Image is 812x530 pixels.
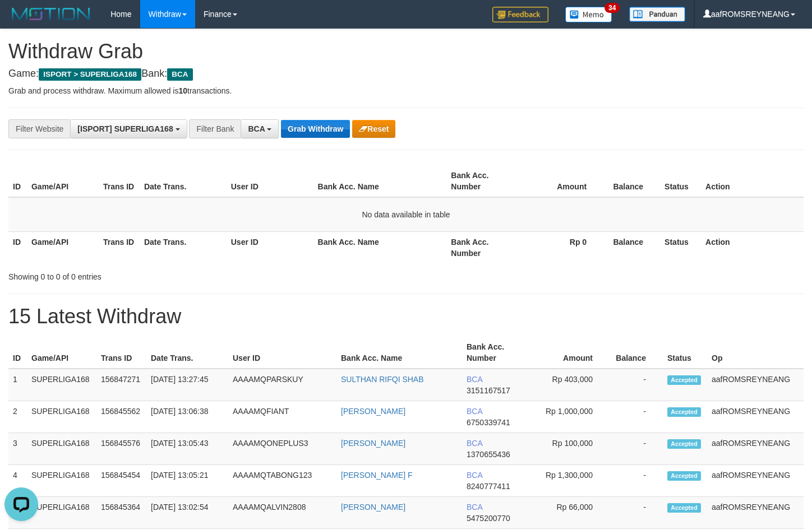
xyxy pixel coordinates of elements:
[341,503,405,512] a: [PERSON_NAME]
[99,231,140,263] th: Trans ID
[446,165,518,197] th: Bank Acc. Number
[96,337,146,369] th: Trans ID
[228,465,336,497] td: AAAAMQTABONG123
[146,337,228,369] th: Date Trans.
[467,503,482,512] span: BCA
[667,503,701,513] span: Accepted
[462,337,529,369] th: Bank Acc. Number
[99,165,140,197] th: Trans ID
[8,369,27,401] td: 1
[27,401,96,433] td: SUPERLIGA168
[610,465,663,497] td: -
[228,337,336,369] th: User ID
[667,375,701,385] span: Accepted
[467,514,510,523] span: Copy 5475200770 to clipboard
[341,375,424,384] a: SULTHAN RIFQI SHAB
[565,7,612,22] img: Button%20Memo.svg
[707,497,804,529] td: aafROMSREYNEANG
[467,450,510,459] span: Copy 1370655436 to clipboard
[492,7,548,22] img: Feedback.jpg
[467,418,510,427] span: Copy 6750339741 to clipboard
[467,471,482,480] span: BCA
[8,231,27,263] th: ID
[313,165,447,197] th: Bank Acc. Name
[603,231,660,263] th: Balance
[629,7,685,22] img: panduan.png
[96,497,146,529] td: 156845364
[8,401,27,433] td: 2
[146,497,228,529] td: [DATE] 13:02:54
[8,337,27,369] th: ID
[178,86,187,95] strong: 10
[341,407,405,416] a: [PERSON_NAME]
[660,165,701,197] th: Status
[8,85,804,96] p: Grab and process withdraw. Maximum allowed is transactions.
[467,407,482,416] span: BCA
[281,120,350,138] button: Grab Withdraw
[518,231,603,263] th: Rp 0
[241,119,279,138] button: BCA
[39,68,141,81] span: ISPORT > SUPERLIGA168
[610,497,663,529] td: -
[96,401,146,433] td: 156845562
[603,165,660,197] th: Balance
[336,337,462,369] th: Bank Acc. Name
[663,337,707,369] th: Status
[707,465,804,497] td: aafROMSREYNEANG
[146,465,228,497] td: [DATE] 13:05:21
[341,471,413,480] a: [PERSON_NAME] F
[8,68,804,80] h4: Game: Bank:
[707,433,804,465] td: aafROMSREYNEANG
[518,165,603,197] th: Amount
[707,337,804,369] th: Op
[146,401,228,433] td: [DATE] 13:06:38
[140,231,227,263] th: Date Trans.
[228,433,336,465] td: AAAAMQONEPLUS3
[8,6,94,22] img: MOTION_logo.png
[27,465,96,497] td: SUPERLIGA168
[27,231,99,263] th: Game/API
[8,119,70,138] div: Filter Website
[27,337,96,369] th: Game/API
[27,165,99,197] th: Game/API
[467,482,510,491] span: Copy 8240777411 to clipboard
[352,120,395,138] button: Reset
[4,4,38,38] button: Open LiveChat chat widget
[27,497,96,529] td: SUPERLIGA168
[467,439,482,448] span: BCA
[610,401,663,433] td: -
[529,497,610,529] td: Rp 66,000
[8,267,330,282] div: Showing 0 to 0 of 0 entries
[227,231,313,263] th: User ID
[529,433,610,465] td: Rp 100,000
[8,197,804,232] td: No data available in table
[8,165,27,197] th: ID
[610,369,663,401] td: -
[96,433,146,465] td: 156845576
[228,401,336,433] td: AAAAMQFIANT
[605,3,620,13] span: 34
[146,433,228,465] td: [DATE] 13:05:43
[467,386,510,395] span: Copy 3151167517 to clipboard
[96,369,146,401] td: 156847271
[167,68,192,81] span: BCA
[667,439,701,449] span: Accepted
[667,471,701,481] span: Accepted
[529,337,610,369] th: Amount
[610,433,663,465] td: -
[8,305,804,328] h1: 15 Latest Withdraw
[529,465,610,497] td: Rp 1,300,000
[707,369,804,401] td: aafROMSREYNEANG
[248,124,265,133] span: BCA
[77,124,173,133] span: [ISPORT] SUPERLIGA168
[529,369,610,401] td: Rp 403,000
[8,40,804,63] h1: Withdraw Grab
[701,231,804,263] th: Action
[27,369,96,401] td: SUPERLIGA168
[446,231,518,263] th: Bank Acc. Number
[189,119,241,138] div: Filter Bank
[467,375,482,384] span: BCA
[707,401,804,433] td: aafROMSREYNEANG
[8,433,27,465] td: 3
[146,369,228,401] td: [DATE] 13:27:45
